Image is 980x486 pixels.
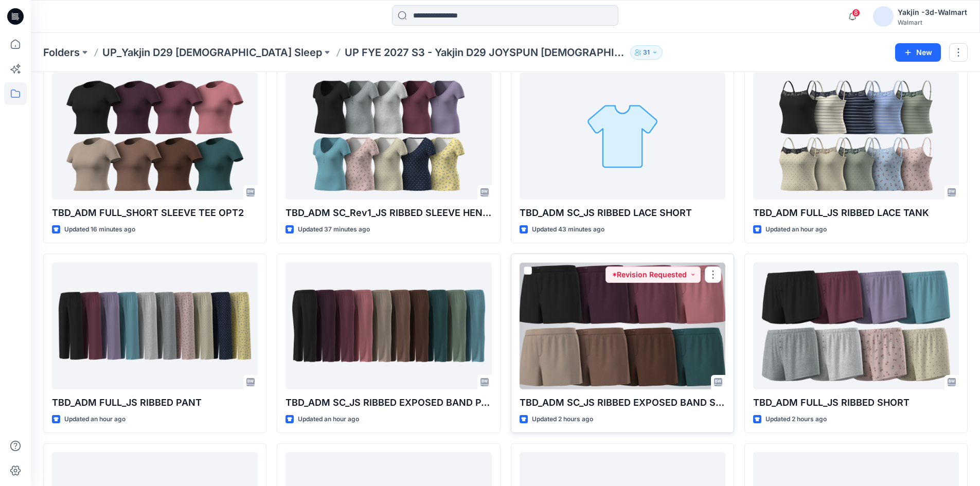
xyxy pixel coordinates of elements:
p: Updated 37 minutes ago [298,224,370,235]
a: TBD_ADM SC_Rev1_JS RIBBED SLEEVE HENLEY TOP [286,73,491,200]
a: TBD_ADM FULL_JS RIBBED LACE TANK [753,73,959,200]
img: avatar [873,6,894,27]
p: TBD_ADM FULL_JS RIBBED PANT [52,395,258,410]
p: Updated 16 minutes ago [64,224,135,235]
a: TBD_ADM FULL_SHORT SLEEVE TEE OPT2 [52,73,258,200]
p: TBD_ADM SC_JS RIBBED EXPOSED BAND PANT [286,395,491,410]
p: TBD_ADM FULL_JS RIBBED SHORT [753,395,959,410]
p: 31 [643,47,650,58]
div: Walmart [898,19,967,26]
p: TBD_ADM SC_Rev1_JS RIBBED SLEEVE HENLEY TOP [286,206,491,220]
a: TBD_ADM FULL_JS RIBBED PANT [52,262,258,389]
a: TBD_ADM SC_JS RIBBED EXPOSED BAND SHORT [520,262,725,389]
p: Updated an hour ago [298,414,359,425]
a: TBD_ADM SC_JS RIBBED EXPOSED BAND PANT [286,262,491,389]
a: UP_Yakjin D29 [DEMOGRAPHIC_DATA] Sleep [102,45,322,60]
a: TBD_ADM SC_JS RIBBED LACE SHORT [520,73,725,200]
p: Updated an hour ago [765,224,827,235]
p: Updated 2 hours ago [532,414,593,425]
a: Folders [43,45,80,60]
p: TBD_ADM FULL_JS RIBBED LACE TANK [753,206,959,220]
span: 8 [852,9,860,17]
p: Updated 43 minutes ago [532,224,604,235]
button: New [895,43,941,62]
p: TBD_ADM FULL_SHORT SLEEVE TEE OPT2 [52,206,258,220]
p: TBD_ADM SC_JS RIBBED LACE SHORT [520,206,725,220]
p: UP FYE 2027 S3 - Yakjin D29 JOYSPUN [DEMOGRAPHIC_DATA] Sleepwear [345,45,626,60]
div: Yakjin -3d-Walmart [898,6,967,19]
p: Updated an hour ago [64,414,126,425]
p: Updated 2 hours ago [765,414,827,425]
button: 31 [630,45,663,60]
a: TBD_ADM FULL_JS RIBBED SHORT [753,262,959,389]
p: TBD_ADM SC_JS RIBBED EXPOSED BAND SHORT [520,395,725,410]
